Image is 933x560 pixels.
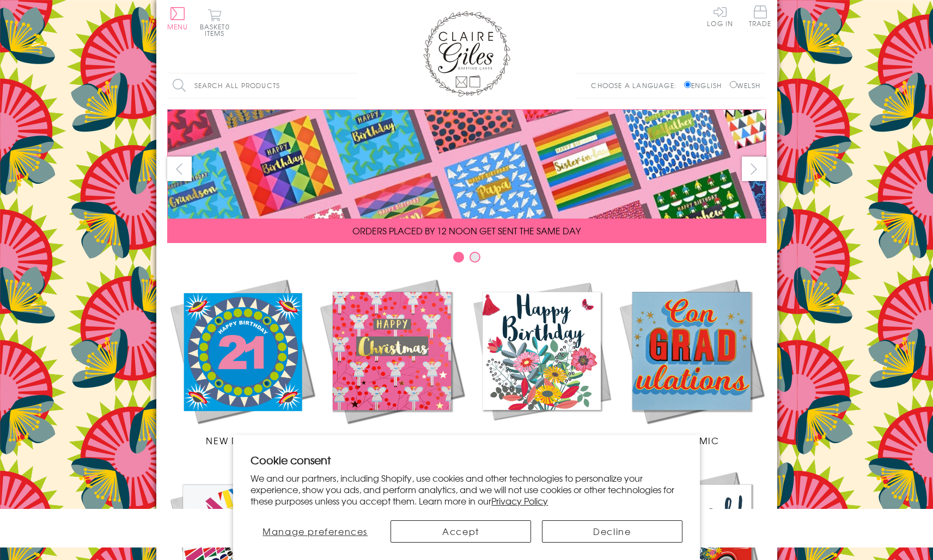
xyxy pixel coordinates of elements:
input: Welsh [730,81,737,88]
img: Claire Giles Greetings Cards [423,11,510,97]
div: Carousel Pagination [167,251,766,268]
a: Log In [707,5,733,27]
span: Trade [749,5,772,27]
a: Privacy Policy [491,494,548,507]
span: New Releases [206,434,277,447]
button: Basket0 items [200,9,230,36]
input: Search all products [167,73,358,98]
p: Choose a language: [591,80,682,90]
h2: Cookie consent [251,452,682,468]
button: Accept [391,520,531,543]
label: Welsh [730,80,761,90]
span: Birthdays [515,434,568,447]
span: ORDERS PLACED BY 12 NOON GET SENT THE SAME DAY [352,224,581,237]
button: Manage preferences [251,520,380,543]
button: Carousel Page 2 [469,252,480,263]
a: Birthdays [467,276,617,447]
input: Search [347,73,358,98]
button: next [742,157,766,181]
span: Christmas [364,434,419,447]
a: Academic [617,276,766,447]
a: Trade [749,5,772,29]
label: English [684,80,727,90]
input: English [684,81,691,88]
span: Manage preferences [263,525,368,538]
p: We and our partners, including Shopify, use cookies and other technologies to personalize your ex... [251,472,682,506]
button: Decline [542,520,682,543]
a: Christmas [317,276,467,447]
button: prev [167,157,192,181]
button: Carousel Page 1 (Current Slide) [453,252,464,263]
a: New Releases [167,276,317,447]
span: 0 items [205,22,230,38]
span: Menu [167,22,188,32]
button: Menu [167,7,188,30]
span: Academic [663,434,719,447]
